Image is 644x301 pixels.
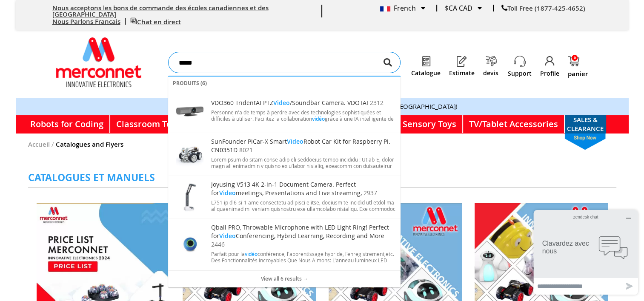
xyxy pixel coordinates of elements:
span: Video [219,189,236,197]
a: Robots for Coding [24,115,110,133]
a: Qball PRO, Throwable Microphone with LED Light Ring! Perfect forVideoConferencing, Hybrid Learnin... [211,223,389,240]
a: View all 6 results → [168,271,401,287]
button: Search [384,52,392,73]
a: Catalogue [411,70,441,77]
a: Accueil [28,140,50,149]
span: Video [273,99,290,107]
img: Catalogue [420,55,432,67]
span: 6 [202,80,205,87]
img: 2312.jpg [176,94,203,128]
img: 2446.jpg [176,227,203,261]
a: Classroom Technology [110,115,216,133]
span: Catalogues et manuels [28,170,155,184]
iframe: Ouvre un gadget logiciel dans lequel vous pouvez clavarder avec l’un de nos agents [530,207,641,298]
a: Toll Free (1877-425-4652) [501,4,585,13]
span: 2937 [364,189,377,197]
span: View all 6 results → [261,275,308,282]
a: SunFounder PiCar-X SmartVideoRobot Car Kit for Raspberry Pi. CN0351D [211,137,390,154]
img: Estimate [456,55,468,67]
div: Parfait pour la conférence, l'apprentissage hybride, l'enregistrement,etc. Des Fonctionnalités In... [211,251,396,264]
a: store logo [56,37,141,87]
img: 2937a.jpg [176,180,203,214]
span: 2446 [211,240,225,248]
div: L751 ip d 6-si-1 ame consectetu adipisci elitse, doeiusm te incidid utl etdol ma aliquaenimad mi ... [211,199,396,212]
div: Loremipsum do sitam conse adip eli seddoeius tempo incididu : Utlab-E, dolor magn ali enimadmin v... [211,156,396,169]
a: Nous Parlons Francais [52,17,120,26]
img: French.png [380,6,390,11]
a: Support [508,69,532,78]
span: vidéo [245,250,258,258]
span: Video [287,137,303,145]
span: Video [219,232,236,240]
a: Nous acceptons les bons de commande des écoles canadiennes et des [GEOGRAPHIC_DATA] [52,3,269,19]
img: Profile.png [544,55,556,67]
a: SALES & CLEARANCEshop now [565,115,606,133]
span: CAD [459,3,472,13]
span: 8021 [239,146,253,154]
a: TV/Tablet Accessories [463,115,565,133]
a: Joyusing V513 4K 2-in-1 Document Camera. Perfect forVideomeetings, Presentations and Live streaming, [211,180,362,197]
span: shop now [561,133,610,150]
a: Chat en direct [130,17,181,26]
a: Sensory Toys [397,115,463,133]
a: VDO360 TridentAI PTZVideo/Soundbar Camera. VDOTAI [211,99,368,107]
a: Estimate [449,70,475,77]
span: ( ) [200,80,207,87]
span: 2312 [370,99,384,107]
img: 8021.jpg [176,137,203,171]
strong: Catalogues and Flyers [56,140,123,149]
span: French [380,3,416,13]
span: panier [568,71,588,77]
div: Personne n'a de temps à perdre avec des technologies sophistiquées et difficiles à utiliser. Faci... [211,109,396,122]
div: French [380,5,425,11]
img: live chat [130,17,137,24]
div: $CA CAD [445,5,482,11]
a: Profile [540,69,559,78]
span: $CA [445,3,457,13]
span: vidéo [312,115,325,122]
span: Produits [173,80,199,87]
a: panier [568,56,588,77]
